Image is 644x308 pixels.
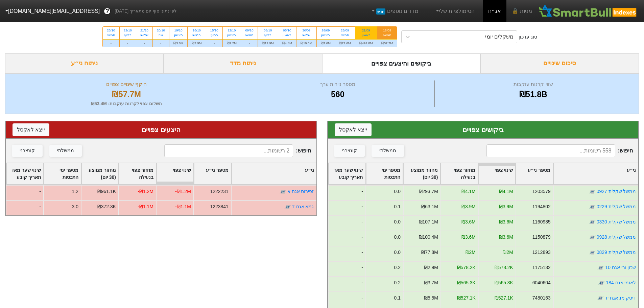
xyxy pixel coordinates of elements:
[394,279,400,286] div: 0.2
[57,147,74,155] div: ממשלתי
[355,39,377,47] div: ₪491.8M
[532,218,550,226] div: 1160985
[372,145,404,157] button: ממשלתי
[494,264,513,271] div: ₪578.2K
[328,291,365,307] div: -
[424,279,438,286] div: ₪3.7M
[394,188,400,195] div: 0.0
[245,33,254,38] div: חמישי
[157,163,193,184] div: Toggle SortBy
[301,28,312,33] div: 30/09
[604,295,636,301] a: דיסק מנ אגח יד
[81,163,118,184] div: Toggle SortBy
[49,145,82,157] button: ממשלתי
[282,33,292,38] div: ראשון
[258,39,278,47] div: ₪19.9M
[494,294,513,302] div: ₪527.1K
[322,53,481,73] div: ביקושים והיצעים צפויים
[379,147,396,155] div: ממשלתי
[328,276,365,291] div: -
[605,265,636,270] a: שכון ובי אגח 10
[173,33,183,38] div: ראשון
[532,264,550,271] div: 1175132
[124,28,132,33] div: 22/10
[136,39,152,47] div: -
[97,188,116,195] div: ₪961.1K
[175,188,191,195] div: -₪1.2M
[227,28,237,33] div: 12/10
[394,264,400,271] div: 0.2
[115,8,176,15] span: לפי נתוני סוף יום מתאריך [DATE]
[596,234,636,240] a: ממשל שקלית 0928
[138,188,153,195] div: -₪1.2M
[596,219,636,224] a: ממשל שקלית 0330
[480,53,639,73] div: סיכום שינויים
[296,39,316,47] div: ₪19.6M
[157,33,165,38] div: שני
[421,203,438,210] div: ₪63.1M
[465,249,475,256] div: ₪2M
[461,234,475,241] div: ₪3.6M
[589,219,595,226] img: tase link
[335,125,632,135] div: ביקושים צפויים
[124,33,132,38] div: רביעי
[97,203,116,210] div: ₪372.3K
[394,203,400,210] div: 0.1
[284,204,291,210] img: tase link
[339,28,351,33] div: 25/09
[335,39,355,47] div: ₪71.6M
[342,147,357,155] div: קונצרני
[14,80,239,88] div: היקף שינויים צפויים
[223,39,241,47] div: ₪9.2M
[72,188,78,195] div: 1.2
[169,39,187,47] div: ₪3.8M
[598,280,605,286] img: tase link
[394,234,400,241] div: 0.0
[339,33,351,38] div: חמישי
[436,88,630,100] div: ₪51.8B
[119,163,156,184] div: Toggle SortBy
[335,123,372,136] button: ייצא לאקסל
[367,4,421,18] a: מדדים נוספיםחדש
[432,4,477,18] a: הסימולציות שלי
[287,189,314,194] a: זפירוס אגח א
[461,203,475,210] div: ₪3.9M
[13,123,49,136] button: ייצא לאקסל
[359,33,373,38] div: ראשון
[519,33,537,41] div: סוג עדכון
[328,261,365,276] div: -
[394,218,400,226] div: 0.0
[359,28,373,33] div: 21/09
[589,234,595,241] img: tase link
[366,163,403,184] div: Toggle SortBy
[6,163,43,184] div: Toggle SortBy
[486,144,633,157] span: חיפוש :
[486,144,615,157] input: 558 רשומות...
[210,28,218,33] div: 15/10
[227,33,237,38] div: ראשון
[457,279,475,286] div: ₪565.3K
[381,28,393,33] div: 18/09
[192,28,201,33] div: 16/10
[153,39,169,47] div: -
[461,188,475,195] div: ₪4.1M
[140,28,148,33] div: 21/10
[328,246,365,261] div: -
[441,163,478,184] div: Toggle SortBy
[532,234,550,241] div: 1150879
[206,39,222,47] div: -
[553,163,638,184] div: Toggle SortBy
[20,147,35,155] div: קונצרני
[301,33,312,38] div: שלישי
[6,200,43,215] div: -
[210,33,218,38] div: רביעי
[14,88,239,100] div: ₪57.7M
[494,279,513,286] div: ₪565.3K
[245,28,254,33] div: 09/10
[328,231,365,246] div: -
[72,203,78,210] div: 3.0
[292,204,314,209] a: גמא אגח ד
[262,28,274,33] div: 08/10
[538,4,639,18] img: SmartBull
[394,249,400,256] div: 0.0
